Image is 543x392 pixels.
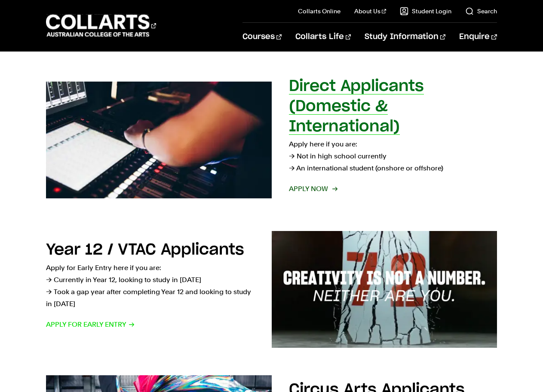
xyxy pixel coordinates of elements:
[354,7,386,15] a: About Us
[365,23,445,51] a: Study Information
[46,231,497,348] a: Year 12 / VTAC Applicants Apply for Early Entry here if you are:→ Currently in Year 12, looking t...
[46,13,156,38] div: Go to homepage
[298,7,341,15] a: Collarts Online
[46,319,135,331] span: Apply for Early Entry
[295,23,351,51] a: Collarts Life
[46,262,254,310] p: Apply for Early Entry here if you are: → Currently in Year 12, looking to study in [DATE] → Took ...
[289,138,497,174] p: Apply here if you are: → Not in high school currently → An international student (onshore or offs...
[46,76,497,204] a: Direct Applicants (Domestic & International) Apply here if you are:→ Not in high school currently...
[289,183,337,195] span: Apply now
[465,7,497,15] a: Search
[459,23,497,51] a: Enquire
[400,7,451,15] a: Student Login
[242,23,282,51] a: Courses
[46,242,244,258] h2: Year 12 / VTAC Applicants
[289,79,424,134] h2: Direct Applicants (Domestic & International)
